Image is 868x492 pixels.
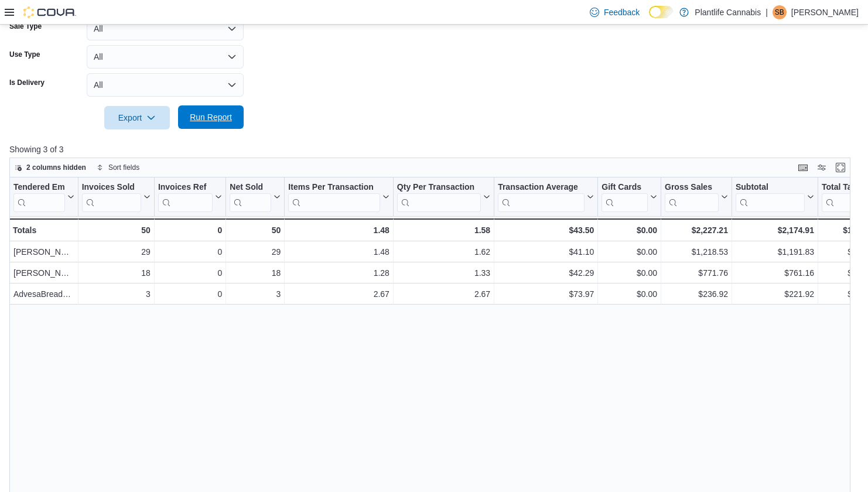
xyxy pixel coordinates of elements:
div: $2,174.91 [736,223,814,237]
button: Export [104,106,170,129]
button: All [87,17,244,40]
label: Sale Type [9,22,42,31]
button: Tendered Employee [13,182,74,212]
div: Net Sold [230,182,271,212]
button: Sort fields [92,160,144,175]
div: 18 [82,266,151,280]
div: Gift Card Sales [602,182,648,212]
div: 18 [230,266,281,280]
div: $1,218.53 [665,245,728,259]
div: 1.58 [397,223,490,237]
span: Export [111,106,163,129]
div: $42.29 [498,266,594,280]
div: Qty Per Transaction [397,182,481,212]
div: Items Per Transaction [288,182,380,193]
div: Subtotal [736,182,805,212]
div: 2.67 [288,287,389,301]
div: Net Sold [230,182,271,193]
div: $73.97 [498,287,594,301]
div: $43.50 [498,223,594,237]
div: 2.67 [397,287,490,301]
span: 2 columns hidden [26,163,86,172]
button: Enter fullscreen [833,160,848,175]
div: 1.48 [288,245,389,259]
button: Subtotal [736,182,814,212]
div: AdvesaBreadstack API Cova User [13,287,74,301]
div: Invoices Ref [158,182,213,193]
p: | [766,5,768,19]
div: $761.16 [736,266,814,280]
button: Transaction Average [498,182,594,212]
button: Items Per Transaction [288,182,389,212]
div: 50 [82,223,151,237]
div: Gross Sales [665,182,719,212]
div: 3 [230,287,281,301]
button: Net Sold [230,182,281,212]
div: Invoices Sold [82,182,141,193]
div: Items Per Transaction [288,182,380,212]
div: 1.62 [397,245,490,259]
img: Cova [23,6,76,18]
p: Showing 3 of 3 [9,143,859,155]
button: Run Report [178,105,244,129]
input: Dark Mode [649,6,674,18]
div: 1.28 [288,266,389,280]
div: Gift Cards [602,182,648,193]
div: $771.76 [665,266,728,280]
button: Gift Cards [602,182,657,212]
div: [PERSON_NAME] [13,266,74,280]
div: 1.48 [288,223,389,237]
button: 2 columns hidden [10,160,91,175]
label: Use Type [9,50,40,59]
div: Total Tax [822,182,863,193]
div: $0.00 [602,266,657,280]
div: $0.00 [602,287,657,301]
button: Invoices Ref [158,182,222,212]
div: [PERSON_NAME] [13,245,74,259]
div: 0 [158,287,222,301]
span: Feedback [604,6,640,18]
div: $1,191.83 [736,245,814,259]
div: 1.33 [397,266,490,280]
p: Plantlife Cannabis [695,5,761,19]
div: Transaction Average [498,182,585,193]
div: 0 [158,223,222,237]
a: Feedback [585,1,644,24]
button: Keyboard shortcuts [796,160,810,175]
button: Invoices Sold [82,182,151,212]
button: All [87,45,244,69]
span: SB [775,5,784,19]
div: $236.92 [665,287,728,301]
div: Gross Sales [665,182,719,193]
div: 0 [158,266,222,280]
div: 29 [82,245,151,259]
div: $41.10 [498,245,594,259]
div: 0 [158,245,222,259]
div: Invoices Ref [158,182,213,212]
div: $0.00 [602,223,657,237]
p: [PERSON_NAME] [791,5,859,19]
div: $2,227.21 [665,223,728,237]
div: Tendered Employee [13,182,65,193]
div: Transaction Average [498,182,585,212]
div: 29 [230,245,281,259]
div: Totals [13,223,74,237]
button: Display options [815,160,829,175]
button: Gross Sales [665,182,728,212]
div: 50 [230,223,281,237]
div: Invoices Sold [82,182,141,212]
span: Run Report [190,111,232,123]
div: Total Tax [822,182,863,212]
span: Sort fields [108,163,139,172]
div: Stephanie Brimner [773,5,787,19]
button: All [87,73,244,97]
div: Qty Per Transaction [397,182,481,193]
div: Subtotal [736,182,805,193]
div: $221.92 [736,287,814,301]
div: 3 [82,287,151,301]
div: Tendered Employee [13,182,65,212]
button: Qty Per Transaction [397,182,490,212]
label: Is Delivery [9,78,45,87]
div: $0.00 [602,245,657,259]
